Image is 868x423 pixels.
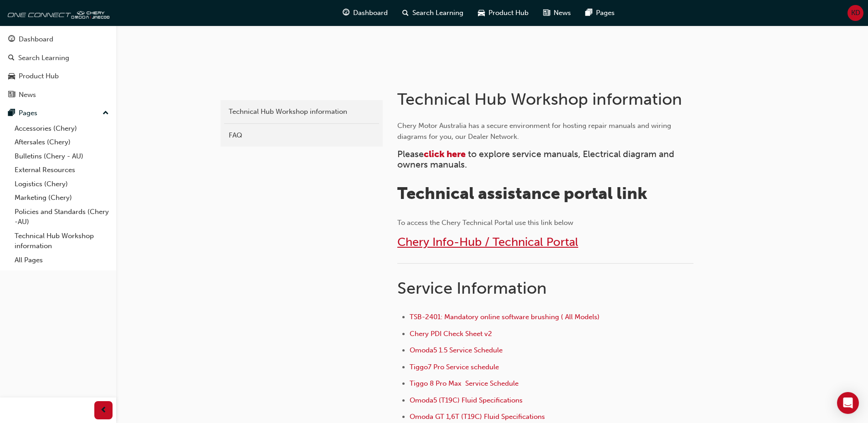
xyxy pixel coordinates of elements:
[11,163,113,177] a: External Resources
[4,29,113,105] button: DashboardSearch LearningProduct HubNews
[335,4,395,22] a: guage-iconDashboard
[397,235,578,249] a: Chery Info-Hub / Technical Portal
[410,379,519,387] a: Tiggo 8 Pro Max Service Schedule
[397,219,573,227] span: To access the Chery Technical Portal use this link below
[397,278,547,298] span: Service Information
[11,205,113,229] a: Policies and Standards (Chery -AU)
[554,8,571,18] span: News
[100,405,107,416] span: prev-icon
[596,8,615,18] span: Pages
[224,104,379,120] a: Technical Hub Workshop information
[397,149,424,159] span: Please
[410,363,499,371] a: Tiggo7 Pro Service schedule
[4,105,113,122] button: Pages
[343,7,349,19] span: guage-icon
[402,7,409,19] span: search-icon
[4,50,113,66] a: Search Learning
[586,7,592,19] span: pages-icon
[8,91,15,99] span: news-icon
[5,4,109,22] img: oneconnect
[8,36,15,44] span: guage-icon
[543,7,550,19] span: news-icon
[478,7,485,19] span: car-icon
[397,89,696,109] h1: Technical Hub Workshop information
[11,122,113,136] a: Accessories (Chery)
[11,253,113,267] a: All Pages
[8,109,15,117] span: pages-icon
[397,183,647,203] span: Technical assistance portal link
[11,149,113,163] a: Bulletins (Chery - AU)
[410,313,600,321] a: TSB-2401: Mandatory online software brushing ( All Models)
[471,4,536,22] a: car-iconProduct Hub
[412,8,463,18] span: Search Learning
[4,68,113,85] a: Product Hub
[8,54,15,62] span: search-icon
[424,149,466,159] a: click here
[19,108,37,118] div: Pages
[18,53,69,63] div: Search Learning
[488,8,529,18] span: Product Hub
[397,122,673,141] span: Chery Motor Australia has a secure environment for hosting repair manuals and wiring diagrams for...
[4,31,113,48] a: Dashboard
[224,127,379,143] a: FAQ
[103,107,109,119] span: up-icon
[410,330,492,338] a: Chery PDI Check Sheet v2
[536,4,578,22] a: news-iconNews
[837,392,859,414] div: Open Intercom Messenger
[410,396,523,404] a: Omoda5 (T19C) Fluid Specifications
[8,72,15,81] span: car-icon
[578,4,622,22] a: pages-iconPages
[353,8,388,18] span: Dashboard
[395,4,471,22] a: search-iconSearch Learning
[11,177,113,191] a: Logistics (Chery)
[11,135,113,149] a: Aftersales (Chery)
[19,71,59,82] div: Product Hub
[11,191,113,205] a: Marketing (Chery)
[4,87,113,103] a: News
[19,34,53,45] div: Dashboard
[410,346,503,354] a: Omoda5 1.5 Service Schedule
[19,90,36,100] div: News
[229,107,375,117] div: Technical Hub Workshop information
[229,130,375,141] div: FAQ
[11,229,113,253] a: Technical Hub Workshop information
[397,149,677,170] span: to explore service manuals, Electrical diagram and owners manuals.
[847,5,863,21] button: KD
[410,413,545,421] a: Omoda GT 1,6T (T19C) Fluid Specifications
[851,8,860,18] span: KD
